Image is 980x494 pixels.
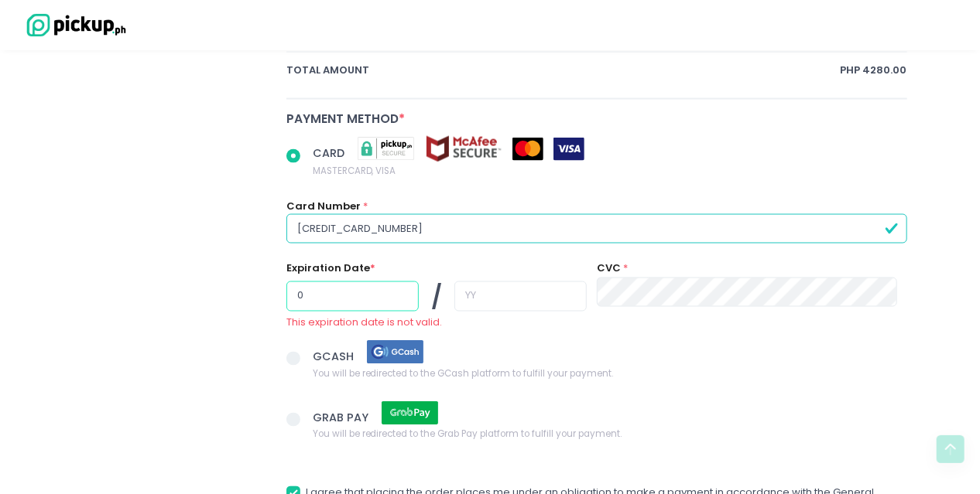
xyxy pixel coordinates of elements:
[19,12,128,39] img: logo
[286,315,587,331] div: This expiration date is not valid.
[286,110,907,128] div: Payment Method
[357,339,434,366] img: gcash
[286,199,361,214] label: Card Number
[313,162,584,178] span: MASTERCARD, VISA
[313,427,622,442] span: You will be redirected to the Grab Pay platform to fulfill your payment.
[286,214,907,244] input: Card Number
[431,281,442,315] span: /
[597,261,621,277] label: CVC
[286,281,419,311] input: MM
[512,138,543,161] img: mastercard
[313,410,372,425] span: GRAB PAY
[313,146,348,162] span: CARD
[313,349,357,365] span: GCASH
[372,400,449,427] img: grab pay
[553,138,584,161] img: visa
[454,281,587,311] input: YY
[348,135,425,162] img: pickupsecure
[286,63,841,78] span: total amount
[841,63,907,78] span: PHP 4280.00
[425,135,502,162] img: mcafee-secure
[286,261,375,277] label: Expiration Date
[313,366,614,381] span: You will be redirected to the GCash platform to fulfill your payment.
